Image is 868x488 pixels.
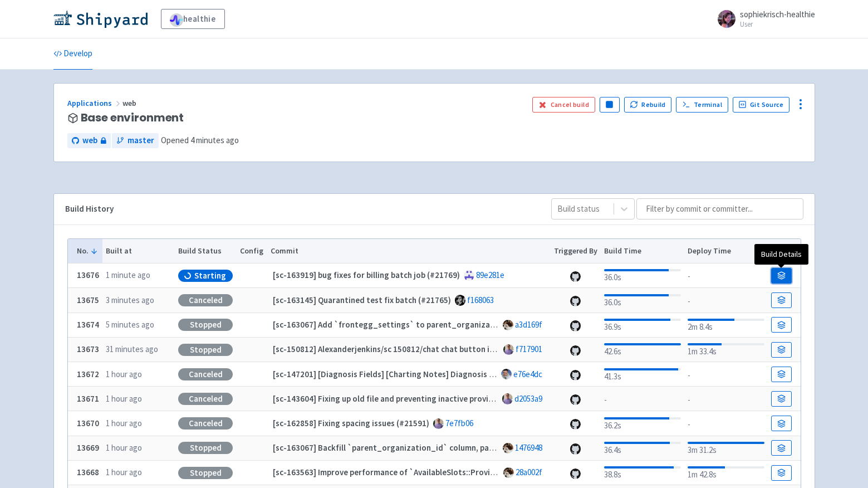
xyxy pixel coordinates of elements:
[178,294,233,306] div: Canceled
[684,239,768,263] th: Deploy Time
[604,464,680,481] div: 38.8s
[237,239,267,263] th: Config
[467,295,494,305] a: f168063
[273,393,563,404] strong: [sc-143604] Fixing up old file and preventing inactive provider sign up (#21303)
[178,319,233,331] div: Stopped
[604,292,680,309] div: 36.0s
[445,418,473,428] a: 7e7fb06
[102,239,175,263] th: Built at
[604,316,680,334] div: 36.9s
[771,391,791,407] a: Build Details
[688,341,764,358] div: 1m 33.4s
[733,97,790,113] a: Git Source
[81,111,184,124] span: Base environment
[676,97,728,113] a: Terminal
[122,98,138,108] span: web
[711,10,815,28] a: sophiekrisch-healthie User
[476,270,504,280] a: 89e281e
[771,440,791,456] a: Build Details
[77,245,99,257] button: No.
[273,344,612,354] strong: [sc-150812] Alexanderjenkins/sc 150812/chat chat button in quick profile does not (#21184)
[65,203,533,216] div: Build History
[77,344,99,354] b: 13673
[771,317,791,333] a: Build Details
[688,392,764,407] div: -
[106,467,142,477] time: 1 hour ago
[106,295,154,305] time: 3 minutes ago
[688,464,764,481] div: 1m 42.8s
[624,97,672,113] button: Rebuild
[127,134,154,147] span: master
[273,319,609,330] strong: [sc-163067] Add `frontegg_settings` to parent_organization_id ignored tables (#21771)
[161,135,239,145] span: Opened
[604,341,680,358] div: 42.6s
[688,293,764,308] div: -
[515,442,542,453] a: 1476948
[688,316,764,334] div: 2m 8.4s
[688,268,764,283] div: -
[106,393,142,404] time: 1 hour ago
[106,442,142,453] time: 1 hour ago
[273,270,460,280] strong: [sc-163919] bug fixes for billing batch job (#21769)
[112,133,159,148] a: master
[178,344,233,356] div: Stopped
[550,239,601,263] th: Triggered By
[106,369,142,379] time: 1 hour ago
[771,342,791,358] a: Build Details
[67,133,111,148] a: web
[77,270,99,280] b: 13676
[771,268,791,284] a: Build Details
[771,292,791,308] a: Build Details
[771,416,791,431] a: Build Details
[82,134,97,147] span: web
[688,440,764,457] div: 3m 31.2s
[106,319,154,330] time: 5 minutes ago
[532,97,595,113] button: Cancel build
[161,9,225,29] a: healthie
[514,393,542,404] a: d2053a9
[688,367,764,382] div: -
[601,239,684,263] th: Build Time
[604,392,680,407] div: -
[178,417,233,430] div: Canceled
[604,415,680,432] div: 36.2s
[273,369,795,379] strong: [sc-147201] [Diagnosis Fields] [Charting Notes] Diagnosis codes are sometimes pulled into a chart...
[688,416,764,431] div: -
[77,319,99,330] b: 13674
[178,467,233,479] div: Stopped
[77,467,99,477] b: 13668
[771,465,791,481] a: Build Details
[175,239,237,263] th: Build Status
[273,442,537,453] strong: [sc-163067] Backfill `parent_organization_id` column, part 1 (#21630)
[106,418,142,428] time: 1 hour ago
[194,270,226,281] span: Starting
[53,38,92,70] a: Develop
[190,135,239,145] time: 4 minutes ago
[178,442,233,454] div: Stopped
[77,393,99,404] b: 13671
[178,393,233,405] div: Canceled
[67,98,122,108] a: Applications
[273,295,451,305] strong: [sc-163145] Quarantined test fix batch (#21765)
[273,418,429,428] strong: [sc-162858] Fixing spacing issues (#21591)
[77,418,99,428] b: 13670
[600,97,620,113] button: Pause
[771,367,791,382] a: Build Details
[273,467,612,477] strong: [sc-163563] Improve performance of `AvailableSlots::ProviderUpdaterJob`, part 2 (#21705)
[513,369,542,379] a: e76e4dc
[267,239,550,263] th: Commit
[53,10,148,28] img: Shipyard logo
[106,270,150,280] time: 1 minute ago
[636,198,803,219] input: Filter by commit or committer...
[515,319,542,330] a: a3d169f
[516,344,542,354] a: f717901
[178,368,233,380] div: Canceled
[77,442,99,453] b: 13669
[77,295,99,305] b: 13675
[106,344,158,354] time: 31 minutes ago
[77,369,99,379] b: 13672
[516,467,542,477] a: 28a002f
[604,267,680,284] div: 36.0s
[740,21,815,28] small: User
[604,366,680,383] div: 41.3s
